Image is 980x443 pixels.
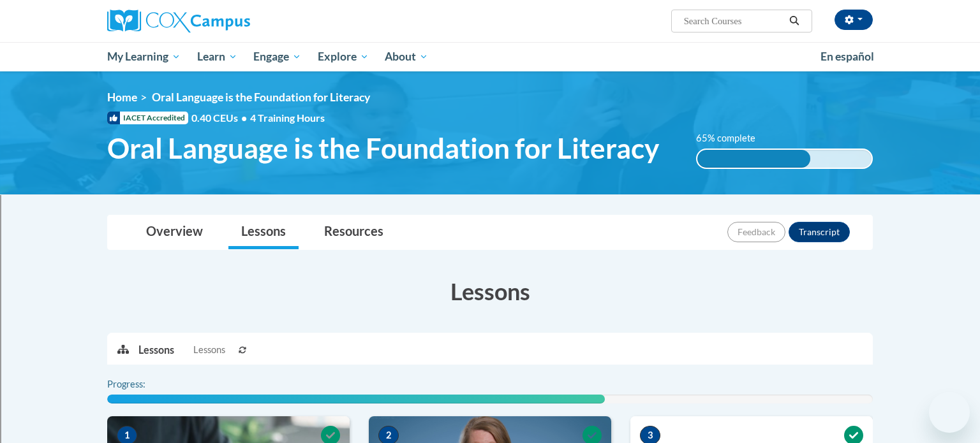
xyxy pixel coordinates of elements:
[107,10,350,33] a: Cox Campus
[929,392,970,433] iframe: Button to launch messaging window
[785,13,804,29] button: Search
[99,42,189,71] a: My Learning
[107,131,659,165] span: Oral Language is the Foundation for Literacy
[812,43,882,70] a: En español
[107,49,181,64] span: My Learning
[683,13,785,29] input: Search Courses
[88,42,892,71] div: Main menu
[377,42,437,71] a: About
[318,49,369,64] span: Explore
[152,91,370,104] span: Oral Language is the Foundation for Literacy
[107,10,250,33] img: Cox Campus
[253,49,301,64] span: Engage
[820,50,874,63] span: En español
[107,112,188,124] span: IACET Accredited
[696,131,769,145] label: 65% complete
[191,111,250,125] span: 0.40 CEUs
[697,150,811,168] div: 65% complete
[197,49,237,64] span: Learn
[241,112,247,124] span: •
[107,91,137,104] a: Home
[250,112,325,124] span: 4 Training Hours
[245,42,309,71] a: Engage
[835,10,873,30] button: Account Settings
[385,49,428,64] span: About
[309,42,377,71] a: Explore
[189,42,246,71] a: Learn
